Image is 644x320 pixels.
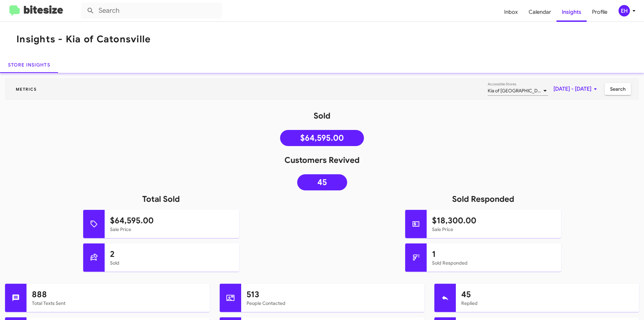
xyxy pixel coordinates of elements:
[432,249,556,260] h1: 1
[613,5,637,16] button: EH
[605,83,631,95] button: Search
[32,300,204,307] mat-card-subtitle: Total Texts Sent
[553,83,599,95] span: [DATE] - [DATE]
[322,194,644,204] h1: Sold Responded
[610,83,626,95] span: Search
[300,135,344,141] span: $64,595.00
[499,2,523,22] a: Inbox
[432,226,556,233] mat-card-subtitle: Sale Price
[523,2,556,22] a: Calendar
[16,34,151,45] h1: Insights - Kia of Catonsville
[619,5,630,16] div: EH
[488,88,547,94] span: Kia of [GEOGRAPHIC_DATA]
[587,2,613,22] a: Profile
[556,2,587,22] a: Insights
[247,289,419,300] h1: 513
[110,249,234,260] h1: 2
[110,226,234,233] mat-card-subtitle: Sale Price
[247,300,419,307] mat-card-subtitle: People Contacted
[110,215,234,226] h1: $64,595.00
[461,300,634,307] mat-card-subtitle: Replied
[32,289,204,300] h1: 888
[81,3,222,19] input: Search
[548,83,605,95] button: [DATE] - [DATE]
[461,289,634,300] h1: 45
[432,260,556,266] mat-card-subtitle: Sold Responded
[432,215,556,226] h1: $18,300.00
[317,179,327,186] span: 45
[110,260,234,266] mat-card-subtitle: Sold
[10,87,42,92] span: Metrics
